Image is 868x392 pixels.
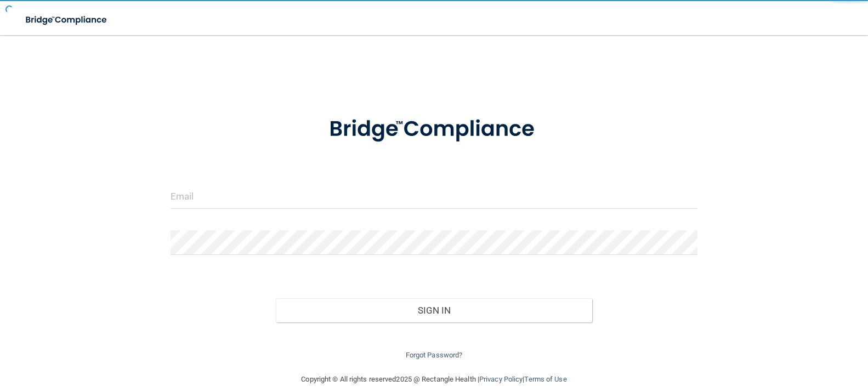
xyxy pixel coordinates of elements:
[406,351,463,359] a: Forgot Password?
[16,9,117,31] img: bridge_compliance_login_screen.278c3ca4.svg
[479,375,523,383] a: Privacy Policy
[276,298,592,322] button: Sign In
[307,101,562,158] img: bridge_compliance_login_screen.278c3ca4.svg
[171,184,698,209] input: Email
[524,375,566,383] a: Terms of Use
